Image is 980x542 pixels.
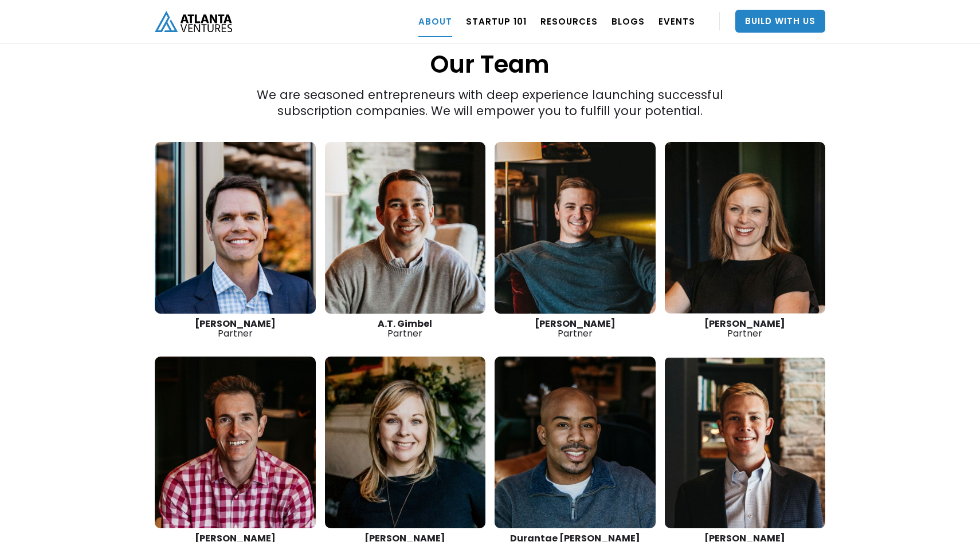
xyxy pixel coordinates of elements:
strong: [PERSON_NAME] [535,317,616,330]
div: Partner [155,319,316,338]
a: Build With Us [735,10,825,33]
a: Startup 101 [466,5,527,37]
strong: [PERSON_NAME] [704,317,785,330]
strong: [PERSON_NAME] [195,317,276,330]
div: Partner [665,319,826,338]
strong: A.T. Gimbel [378,317,432,330]
a: RESOURCES [540,5,598,37]
div: Partner [325,319,486,338]
a: BLOGS [611,5,645,37]
a: ABOUT [418,5,452,37]
div: Partner [495,319,656,338]
a: EVENTS [658,5,695,37]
